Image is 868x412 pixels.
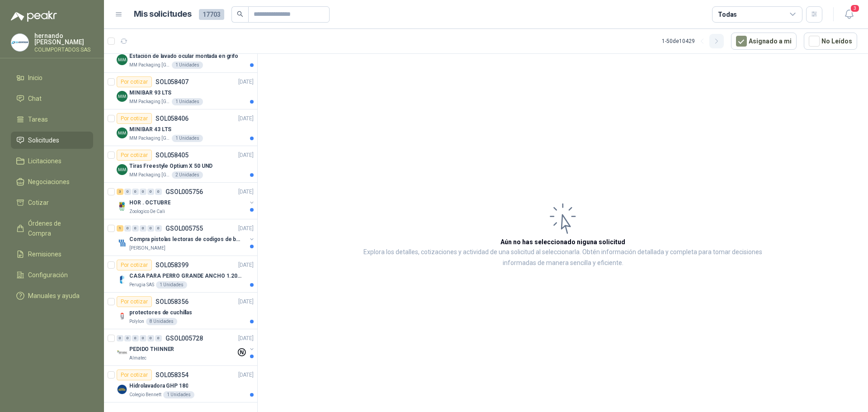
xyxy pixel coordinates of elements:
[129,272,242,280] p: CASA PARA PERRO GRANDE ANCHO 1.20x1.00 x1.20
[134,8,192,21] h1: Mis solicitudes
[147,225,154,232] div: 0
[165,189,203,195] p: GSOL005756
[129,89,171,97] p: MINIBAR 93 LTS
[104,146,257,183] a: Por cotizarSOL058405[DATE] Company LogoTiras Freestyle Optium X 50 UNDMM Packaging [GEOGRAPHIC_DA...
[129,62,170,69] p: MM Packaging [GEOGRAPHIC_DATA]
[117,223,255,252] a: 1 0 0 0 0 0 GSOL005755[DATE] Company LogoCompra pistolas lectoras de codigos de barras[PERSON_NAME]
[117,296,152,307] div: Por cotizar
[117,384,127,395] img: Company Logo
[117,128,127,138] img: Company Logo
[129,171,170,179] p: MM Packaging [GEOGRAPHIC_DATA]
[129,245,165,252] p: [PERSON_NAME]
[117,189,123,195] div: 3
[11,266,93,284] a: Configuración
[11,90,93,107] a: Chat
[129,355,146,362] p: Almatec
[104,366,257,403] a: Por cotizarSOL058354[DATE] Company LogoHidrolavadora GHP 180Colegio Bennett1 Unidades
[172,171,203,179] div: 2 Unidades
[28,270,68,280] span: Configuración
[172,62,203,69] div: 1 Unidades
[124,189,131,195] div: 0
[11,152,93,170] a: Licitaciones
[117,274,127,285] img: Company Logo
[238,188,254,196] p: [DATE]
[165,225,203,232] p: GSOL005755
[156,372,189,378] p: SOL058354
[129,52,238,61] p: Estación de lavado ocular montada en grifo
[34,33,93,45] p: hernando [PERSON_NAME]
[11,246,93,263] a: Remisiones
[104,293,257,329] a: Por cotizarSOL058356[DATE] Company Logoprotectores de cuchillasPolylon8 Unidades
[117,347,127,358] img: Company Logo
[662,34,724,48] div: 1 - 50 de 10429
[132,335,139,341] div: 0
[117,333,255,362] a: 0 0 0 0 0 0 GSOL005728[DATE] Company LogoPEDIDO THINNERAlmatec
[117,186,255,215] a: 3 0 0 0 0 0 GSOL005756[DATE] Company LogoHOR . OCTUBREZoologico De Cali
[129,98,170,105] p: MM Packaging [GEOGRAPHIC_DATA]
[129,162,212,170] p: Tiras Freestyle Optium X 50 UND
[238,371,254,379] p: [DATE]
[117,113,152,124] div: Por cotizar
[129,235,242,244] p: Compra pistolas lectoras de codigos de barras
[132,225,139,232] div: 0
[129,208,165,215] p: Zoologico De Cali
[28,135,59,145] span: Solicitudes
[124,225,131,232] div: 0
[129,382,188,390] p: Hidrolavadora GHP 180
[28,198,49,208] span: Cotizar
[117,369,152,380] div: Por cotizar
[129,345,174,354] p: PEDIDO THINNER
[117,260,152,270] div: Por cotizar
[199,9,224,20] span: 17703
[104,109,257,146] a: Por cotizarSOL058406[DATE] Company LogoMINIBAR 43 LTSMM Packaging [GEOGRAPHIC_DATA]1 Unidades
[172,98,203,105] div: 1 Unidades
[129,318,144,325] p: Polylon
[28,114,48,124] span: Tareas
[104,256,257,293] a: Por cotizarSOL058399[DATE] Company LogoCASA PARA PERRO GRANDE ANCHO 1.20x1.00 x1.20Perugia SAS1 U...
[104,36,257,73] a: Por cotizarSOL058408[DATE] Company LogoEstación de lavado ocular montada en grifoMM Packaging [GE...
[28,249,61,259] span: Remisiones
[237,11,243,17] span: search
[129,135,170,142] p: MM Packaging [GEOGRAPHIC_DATA]
[117,91,127,102] img: Company Logo
[155,335,162,341] div: 0
[238,298,254,306] p: [DATE]
[156,115,189,122] p: SOL058406
[850,4,860,13] span: 3
[238,151,254,160] p: [DATE]
[11,34,28,51] img: Company Logo
[117,201,127,212] img: Company Logo
[117,237,127,248] img: Company Logo
[147,189,154,195] div: 0
[117,225,123,232] div: 1
[718,9,737,19] div: Todas
[117,335,123,341] div: 0
[11,173,93,190] a: Negociaciones
[129,281,154,289] p: Perugia SAS
[11,215,93,242] a: Órdenes de Compra
[140,335,146,341] div: 0
[28,156,61,166] span: Licitaciones
[238,224,254,233] p: [DATE]
[238,261,254,270] p: [DATE]
[117,54,127,65] img: Company Logo
[238,78,254,86] p: [DATE]
[348,247,778,269] p: Explora los detalles, cotizaciones y actividad de una solicitud al seleccionarla. Obtén informaci...
[28,73,42,83] span: Inicio
[117,150,152,161] div: Por cotizar
[117,76,152,87] div: Por cotizar
[11,287,93,304] a: Manuales y ayuda
[156,281,187,289] div: 1 Unidades
[156,152,189,158] p: SOL058405
[129,391,161,398] p: Colegio Bennett
[11,194,93,211] a: Cotizar
[11,111,93,128] a: Tareas
[238,334,254,343] p: [DATE]
[28,177,70,187] span: Negociaciones
[165,335,203,341] p: GSOL005728
[117,164,127,175] img: Company Logo
[163,391,194,398] div: 1 Unidades
[132,189,139,195] div: 0
[156,79,189,85] p: SOL058407
[156,262,189,268] p: SOL058399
